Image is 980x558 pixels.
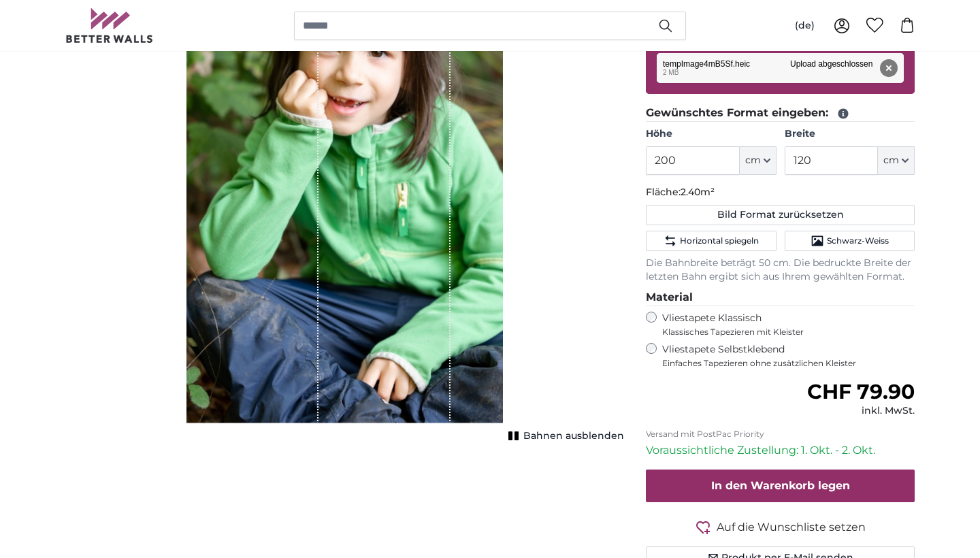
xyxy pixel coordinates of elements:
[807,404,915,418] div: inkl. MwSt.
[680,235,759,246] span: Horizontal spiegeln
[807,379,915,404] span: CHF 79.90
[878,146,915,175] button: cm
[662,358,915,369] span: Einfaches Tapezieren ohne zusätzlichen Kleister
[646,205,915,225] button: Bild Format zurücksetzen
[646,231,776,251] button: Horizontal spiegeln
[883,154,899,167] span: cm
[740,146,777,175] button: cm
[711,479,850,492] span: In den Warenkorb legen
[662,312,903,338] label: Vliestapete Klassisch
[523,429,624,443] span: Bahnen ausblenden
[827,235,889,246] span: Schwarz-Weiss
[646,429,915,440] p: Versand mit PostPac Priority
[681,186,715,198] span: 2.40m²
[65,8,154,43] img: Betterwalls
[745,154,761,167] span: cm
[646,289,915,306] legend: Material
[785,231,915,251] button: Schwarz-Weiss
[646,519,915,536] button: Auf die Wunschliste setzen
[646,105,915,122] legend: Gewünschtes Format eingeben:
[646,470,915,502] button: In den Warenkorb legen
[662,343,915,369] label: Vliestapete Selbstklebend
[646,442,915,459] p: Voraussichtliche Zustellung: 1. Okt. - 2. Okt.
[784,14,826,38] button: (de)
[646,127,776,141] label: Höhe
[717,519,866,536] span: Auf die Wunschliste setzen
[646,186,915,199] p: Fläche:
[504,427,624,446] button: Bahnen ausblenden
[646,257,915,284] p: Die Bahnbreite beträgt 50 cm. Die bedruckte Breite der letzten Bahn ergibt sich aus Ihrem gewählt...
[662,327,903,338] span: Klassisches Tapezieren mit Kleister
[785,127,915,141] label: Breite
